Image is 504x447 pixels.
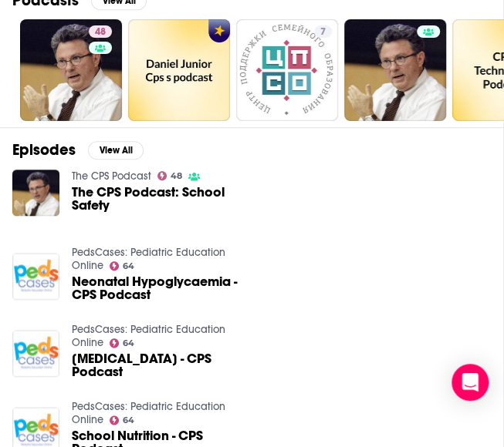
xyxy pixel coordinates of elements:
[72,275,248,301] a: Neonatal Hypoglycaemia - CPS Podcast
[88,141,144,160] button: View All
[110,415,135,425] a: 64
[236,19,338,121] a: 7
[157,171,183,180] a: 48
[171,173,182,180] span: 48
[89,25,112,38] a: 48
[72,352,248,378] span: [MEDICAL_DATA] - CPS Podcast
[72,246,225,272] a: PedsCases: Pediatric Education Online
[72,170,151,183] a: The CPS Podcast
[12,170,59,217] img: The CPS Podcast: School Safety
[12,330,59,377] img: Status Epilepticus - CPS Podcast
[123,340,134,347] span: 64
[72,186,248,212] a: The CPS Podcast: School Safety
[123,417,134,424] span: 64
[12,140,76,160] h2: Episodes
[12,253,59,300] img: Neonatal Hypoglycaemia - CPS Podcast
[20,19,122,121] a: 48
[72,323,225,349] a: PedsCases: Pediatric Education Online
[72,400,225,426] a: PedsCases: Pediatric Education Online
[123,263,134,270] span: 64
[72,352,248,378] a: Status Epilepticus - CPS Podcast
[95,25,106,40] span: 48
[320,25,326,40] span: 7
[452,364,489,401] div: Open Intercom Messenger
[12,140,144,160] a: EpisodesView All
[314,25,332,38] a: 7
[110,261,135,271] a: 64
[110,338,135,348] a: 64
